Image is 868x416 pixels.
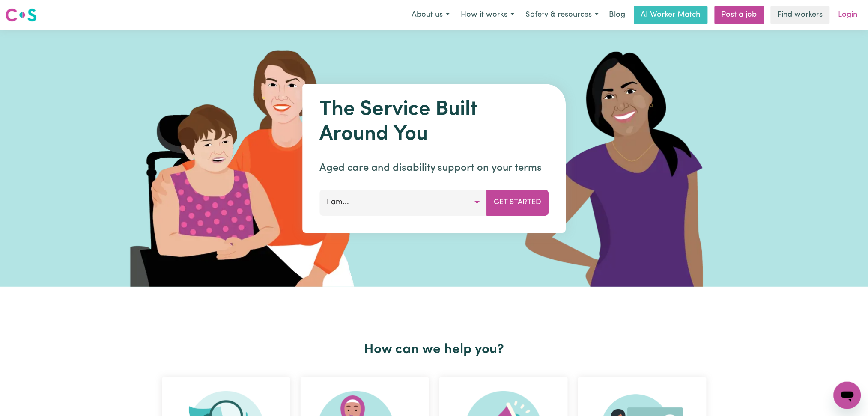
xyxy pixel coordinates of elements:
a: Post a job [715,6,764,24]
a: Blog [604,6,631,24]
a: Login [833,6,863,24]
a: Find workers [771,6,830,24]
button: I am... [319,190,487,215]
button: How it works [455,6,520,24]
iframe: Button to launch messaging window [834,382,861,409]
h1: The Service Built Around You [319,98,549,147]
button: About us [406,6,455,24]
img: Careseekers logo [5,7,37,23]
p: Aged care and disability support on your terms [319,160,549,176]
button: Safety & resources [520,6,604,24]
h2: How can we help you? [157,342,712,358]
a: Careseekers logo [5,5,37,25]
a: AI Worker Match [634,6,708,24]
button: Get Started [486,190,549,215]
